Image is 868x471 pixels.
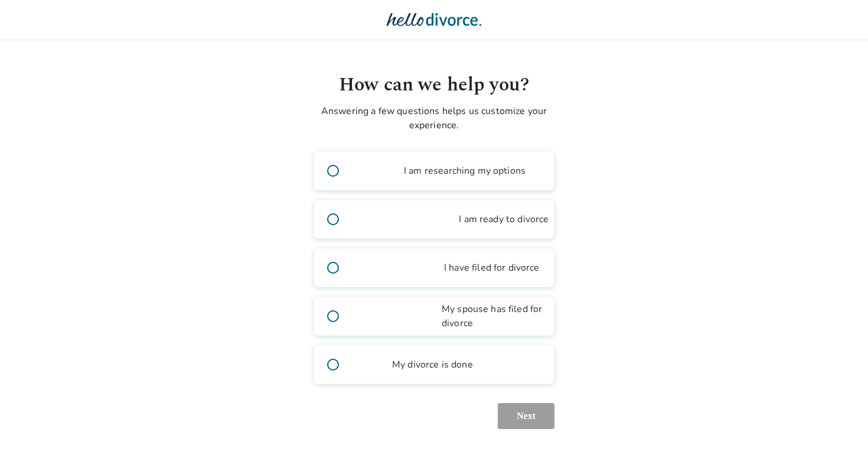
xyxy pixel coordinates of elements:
span: article_person [357,309,437,323]
span: book_2 [357,164,399,178]
p: Answering a few questions helps us customize your experience. [314,104,554,132]
span: I am researching my options [404,164,526,178]
span: gavel [357,358,387,372]
span: My divorce is done [392,358,473,372]
h1: How can we help you? [314,71,554,99]
span: outgoing_mail [357,261,439,275]
img: Hello Divorce Logo [387,8,481,31]
span: I am ready to divorce [459,212,549,226]
span: I have filed for divorce [444,261,540,275]
span: bookmark_check [357,212,454,226]
span: My spouse has filed for divorce [442,302,554,330]
button: Next [494,403,554,429]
